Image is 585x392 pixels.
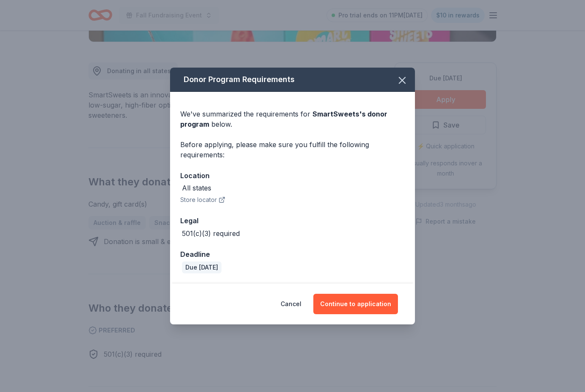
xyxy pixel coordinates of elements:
div: Legal [180,215,405,226]
div: 501(c)(3) required [182,228,240,239]
button: Continue to application [313,294,398,314]
div: All states [182,183,211,193]
div: Before applying, please make sure you fulfill the following requirements: [180,139,405,160]
button: Store locator [180,195,225,205]
button: Cancel [281,294,301,314]
div: Donor Program Requirements [170,68,415,92]
div: Due [DATE] [182,261,222,273]
div: We've summarized the requirements for below. [180,109,405,129]
div: Deadline [180,249,405,260]
div: Location [180,170,405,181]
